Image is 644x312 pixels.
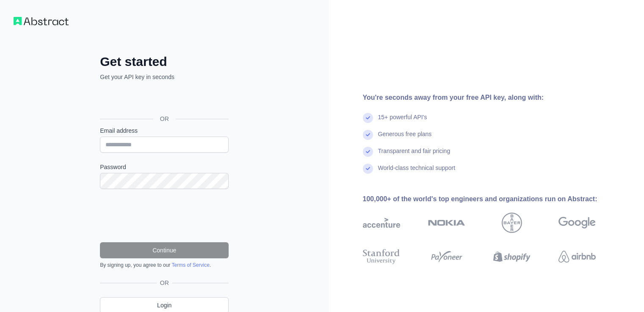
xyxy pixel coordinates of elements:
img: shopify [493,247,531,266]
iframe: reCAPTCHA [100,199,229,232]
div: World-class technical support [378,164,456,181]
img: Workflow [14,17,69,25]
img: check mark [363,113,373,123]
iframe: Sign in with Google Button [96,90,231,109]
a: Terms of Service [171,262,209,268]
img: airbnb [558,247,596,266]
h2: Get started [100,54,229,69]
img: check mark [363,130,373,140]
button: Continue [100,242,229,258]
img: check mark [363,164,373,174]
span: OR [153,115,176,123]
label: Email address [100,126,229,135]
div: Transparent and fair pricing [378,147,451,164]
p: Get your API key in seconds [100,73,229,81]
div: You're seconds away from your free API key, along with: [363,93,623,103]
span: OR [157,279,172,287]
img: accenture [363,213,400,233]
div: 100,000+ of the world's top engineers and organizations run on Abstract: [363,194,623,204]
img: stanford university [363,247,400,266]
div: 15+ powerful API's [378,113,427,130]
img: nokia [428,213,465,233]
img: check mark [363,147,373,157]
label: Password [100,163,229,171]
div: By signing up, you agree to our . [100,262,229,268]
img: google [558,213,596,233]
div: Generous free plans [378,130,432,147]
img: bayer [502,213,522,233]
img: payoneer [428,247,465,266]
